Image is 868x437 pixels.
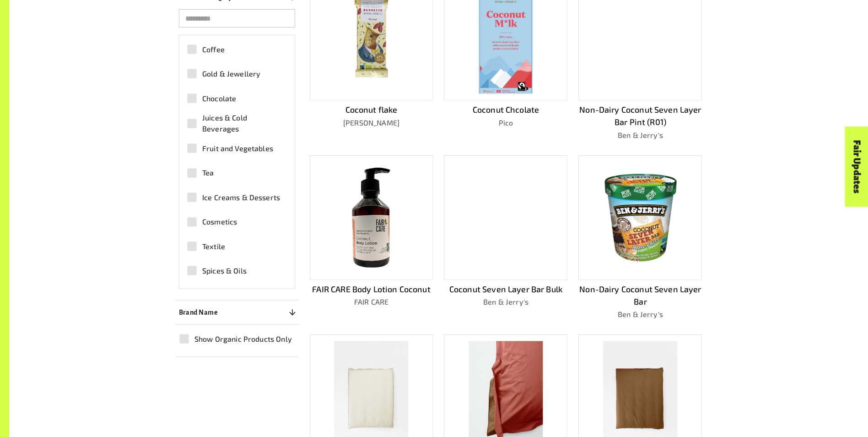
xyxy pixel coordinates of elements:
span: Cosmetics [202,216,237,227]
button: Brand Name [175,304,299,321]
span: Ice Creams & Desserts [202,192,280,203]
p: Non-Dairy Coconut Seven Layer Bar [578,283,702,308]
p: Ben & Jerry's [578,309,702,320]
p: Coconut Seven Layer Bar Bulk [444,283,567,295]
p: Ben & Jerry's [578,130,702,141]
p: FAIR CARE Body Lotion Coconut [310,283,433,295]
span: Show Organic Products Only [194,333,292,344]
a: FAIR CARE Body Lotion CoconutFAIR CARE [310,155,433,320]
p: FAIR CARE [310,296,433,307]
p: Brand Name [179,307,218,318]
span: Gold & Jewellery [202,68,260,79]
p: Ben & Jerry's [444,296,567,307]
p: Coconut Chcolate [444,104,567,116]
span: Chocolate [202,93,236,104]
p: Coconut flake [310,104,433,116]
span: Juices & Cold Beverages [202,112,282,134]
p: [PERSON_NAME] [310,117,433,128]
span: Spices & Oils [202,265,247,276]
a: Coconut Seven Layer Bar BulkBen & Jerry's [444,155,567,320]
p: Pico [444,117,567,128]
span: Fruit and Vegetables [202,143,273,154]
span: Coffee [202,44,225,55]
p: Non-Dairy Coconut Seven Layer Bar Pint (R01) [578,104,702,128]
span: Tea [202,167,214,178]
span: Textile [202,241,225,252]
a: Non-Dairy Coconut Seven Layer BarBen & Jerry's [578,155,702,320]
